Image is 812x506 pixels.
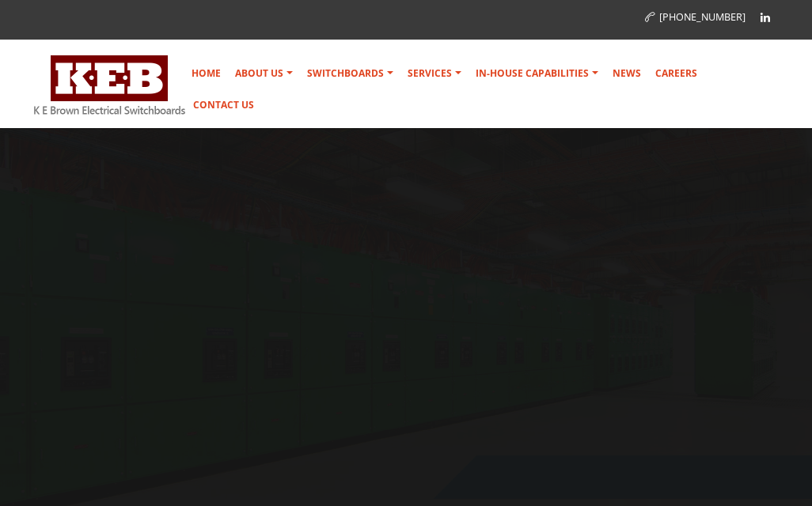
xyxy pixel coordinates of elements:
a: Linkedin [753,6,777,29]
a: Services [401,58,468,89]
a: In-house Capabilities [469,58,605,89]
a: News [606,58,647,89]
a: Home [185,58,227,89]
a: About Us [229,58,299,89]
a: Contact Us [187,89,260,121]
a: Switchboards [301,58,400,89]
a: [PHONE_NUMBER] [645,10,746,24]
img: K E Brown Electrical Switchboards [34,55,185,115]
a: Careers [649,58,704,89]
